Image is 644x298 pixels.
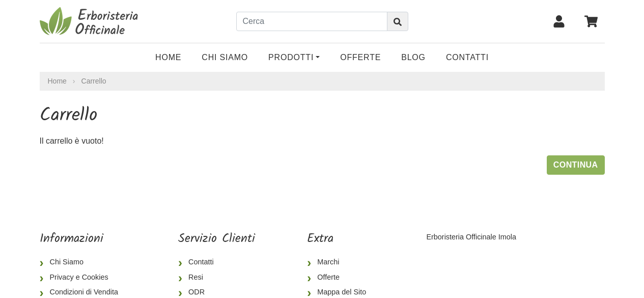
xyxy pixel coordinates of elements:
a: Chi Siamo [40,255,126,270]
img: Erboristeria Officinale [40,6,142,37]
a: Carrello [81,77,106,85]
a: Blog [391,47,436,68]
a: Contatti [178,255,255,270]
a: Offerte [307,270,374,285]
a: OFFERTE [330,47,391,68]
a: Home [48,76,67,87]
a: Contatti [436,47,499,68]
a: Chi Siamo [191,47,258,68]
a: Erboristeria Officinale Imola [426,233,516,241]
nav: breadcrumb [40,72,605,91]
a: Home [145,47,191,68]
h5: Servizio Clienti [178,232,255,247]
p: Il carrello è vuoto! [40,135,605,147]
a: Continua [547,155,605,175]
a: Marchi [307,255,374,270]
h5: Extra [307,232,374,247]
input: Cerca [236,12,387,31]
a: Privacy e Cookies [40,270,126,285]
h5: Informazioni [40,232,126,247]
a: Resi [178,270,255,285]
h1: Carrello [40,105,605,127]
a: Prodotti [258,47,330,68]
